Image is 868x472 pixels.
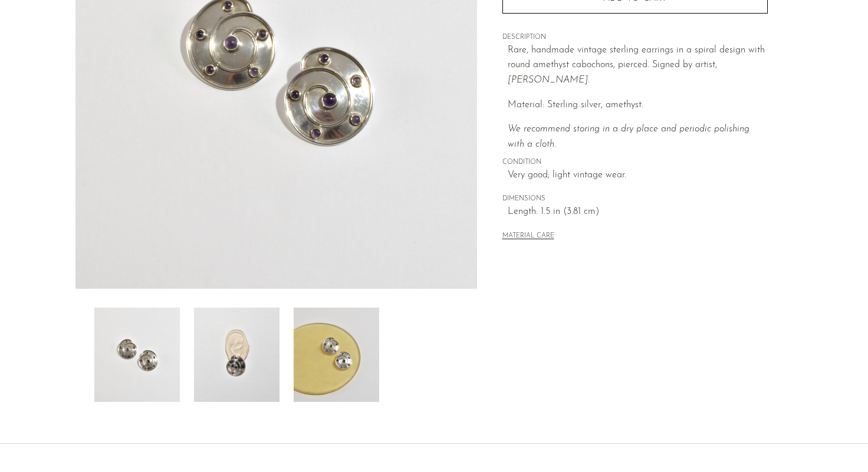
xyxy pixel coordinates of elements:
[294,308,379,402] img: Amethyst Spiral Earrings
[94,308,180,402] img: Amethyst Spiral Earrings
[508,43,768,88] p: Rare, handmade vintage sterling earrings in a spiral design with round amethyst cabochons, pierce...
[508,204,768,220] span: Length: 1.5 in (3.81 cm)
[508,168,768,183] span: Very good; light vintage wear.
[508,75,590,85] em: [PERSON_NAME].
[502,157,768,168] span: CONDITION
[194,308,280,402] img: Amethyst Spiral Earrings
[502,32,768,43] span: DESCRIPTION
[502,232,554,241] button: MATERIAL CARE
[508,124,749,149] i: We recommend storing in a dry place and periodic polishing with a cloth.
[502,194,768,204] span: DIMENSIONS
[508,98,768,113] p: Material: Sterling silver, amethyst.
